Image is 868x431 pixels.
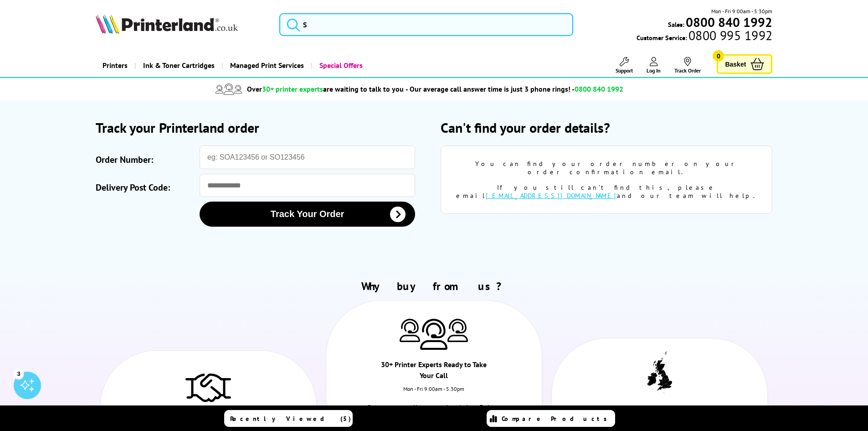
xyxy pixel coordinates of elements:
div: You can find your order number on your order confirmation email. [455,160,758,176]
h2: Track your Printerland order [96,119,427,136]
a: Ink & Toner Cartridges [134,54,221,77]
span: Mon - Fri 9:00am - 5:30pm [711,7,772,16]
img: Printer Experts [420,319,447,350]
a: Compare Products [487,410,615,427]
a: Basket 0 [717,54,772,74]
a: Printers [96,54,134,77]
div: Proud to be a UK Tax-Payer [606,404,714,420]
a: Log In [647,57,661,74]
span: 0800 840 1992 [575,84,623,93]
b: 0800 840 1992 [686,14,772,31]
span: 30+ printer experts [262,84,323,93]
span: 0800 995 1992 [687,31,772,40]
a: Track Order [674,57,701,74]
div: 30+ Printer Experts Ready to Take Your Call [380,359,488,385]
label: Order Number: [96,150,195,169]
span: Customer Service: [637,31,772,42]
img: UK tax payer [647,351,672,393]
input: eg: SOA123456 or SO123456 [200,145,415,169]
div: Mon - Fri 9:00am - 5.30pm [326,385,542,401]
span: - Our average call answer time is just 3 phone rings! - [406,84,623,93]
span: Basket [725,58,746,70]
a: Special Offers [311,54,370,77]
span: Over are waiting to talk to you [247,84,404,93]
span: Ink & Toner Cartridges [143,54,215,77]
span: Recently Viewed (5) [230,415,351,423]
img: Trusted Service [185,369,231,405]
label: Delivery Post Code: [96,178,195,197]
img: Printerland Logo [96,14,238,34]
span: Log In [647,67,661,74]
a: Support [616,57,633,74]
a: Managed Print Services [221,54,311,77]
div: 3 [14,369,24,379]
img: Printer Experts [447,319,468,342]
a: [EMAIL_ADDRESS][DOMAIN_NAME] [486,192,617,200]
p: Our average call answer time is just 3 rings [359,401,509,414]
div: If you still can't find this, please email and our team will help. [455,183,758,200]
a: 0800 840 1992 [684,18,772,26]
h2: Can't find your order details? [441,119,772,136]
span: Compare Products [502,415,612,423]
span: 0 [713,50,724,62]
button: Track Your Order [200,202,415,227]
h2: Why buy from us? [96,279,773,293]
a: Printerland Logo [96,14,268,36]
a: Recently Viewed (5) [224,410,353,427]
span: Support [616,67,633,74]
img: Printer Experts [400,319,420,342]
span: Sales: [668,20,684,29]
input: S [279,13,573,36]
